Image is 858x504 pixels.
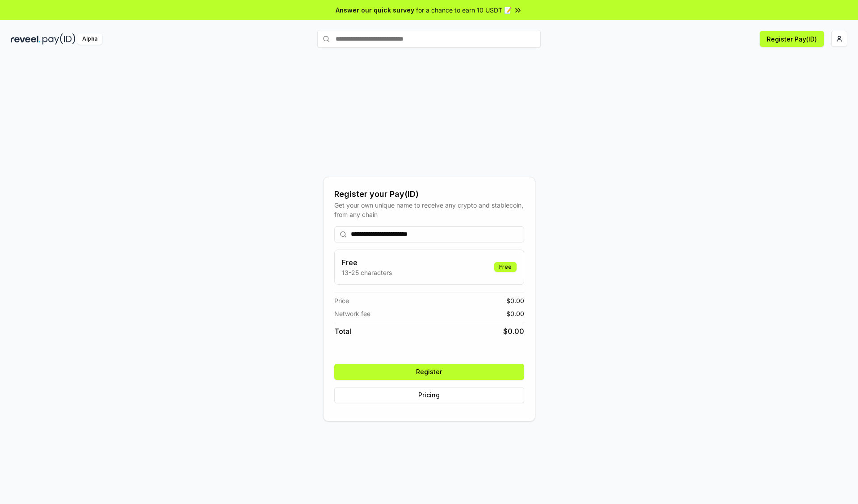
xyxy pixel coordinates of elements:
[760,31,824,47] button: Register Pay(ID)
[334,200,524,219] div: Get your own unique name to receive any crypto and stablecoin, from any chain
[334,326,351,337] span: Total
[334,364,524,380] button: Register
[506,296,524,305] span: $ 0.00
[77,33,102,45] div: Alpha
[334,296,349,305] span: Price
[11,33,41,45] img: reveel_dark
[334,188,524,200] div: Register your Pay(ID)
[42,33,76,45] img: pay_id
[336,5,414,15] span: Answer our quick survey
[506,309,524,318] span: $ 0.00
[342,257,392,268] h3: Free
[416,5,512,15] span: for a chance to earn 10 USDT 📝
[503,326,524,337] span: $ 0.00
[494,262,517,272] div: Free
[334,309,370,318] span: Network fee
[334,387,524,403] button: Pricing
[342,268,392,277] p: 13-25 characters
